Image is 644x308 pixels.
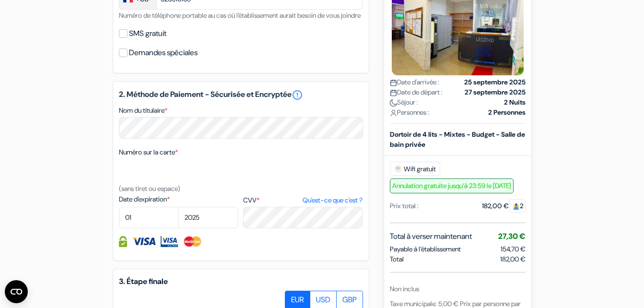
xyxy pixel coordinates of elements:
[390,109,397,117] img: user_icon.svg
[119,11,361,20] small: Numéro de téléphone portable au cas où l'établissement aurait besoin de vous joindre
[390,77,439,87] span: Date d'arrivée :
[488,107,526,118] strong: 2 Personnes
[464,77,526,87] strong: 25 septembre 2025
[119,277,363,286] h5: 3. Étape finale
[394,165,402,173] img: free_wifi.svg
[501,245,526,253] span: 154,70 €
[390,99,397,107] img: moon.svg
[119,106,167,116] label: Nom du titulaire
[243,195,363,205] label: CVV
[390,97,418,107] span: Séjour :
[119,184,180,193] small: (sans tiret ou espace)
[390,201,419,211] div: Prix total :
[500,254,526,264] span: 182,00 €
[498,231,526,241] span: 27,30 €
[132,236,156,247] img: Visa
[390,87,443,97] span: Date de départ :
[390,89,397,96] img: calendar.svg
[390,284,526,294] div: Non inclus
[390,79,397,86] img: calendar.svg
[465,87,526,97] strong: 27 septembre 2025
[390,231,472,242] span: Total à verser maintenant
[390,162,440,176] span: Wifi gratuit
[482,201,526,211] div: 182,00 €
[390,178,514,193] span: Annulation gratuite jusqu’à 23:59 le [DATE]
[183,236,202,247] img: Master Card
[504,97,526,107] strong: 2 Nuits
[119,236,127,247] img: Information de carte de crédit entièrement encryptée et sécurisée
[390,130,525,149] b: Dortoir de 4 lits - Mixtes - Budget - Salle de bain privée
[513,203,520,210] img: guest.svg
[5,280,28,303] button: Ouvrir le widget CMP
[390,254,404,264] span: Total
[129,27,166,40] label: SMS gratuit
[390,244,461,254] span: Payable à l’établissement
[119,147,178,157] label: Numéro sur la carte
[119,194,238,204] label: Date d'expiration
[509,199,526,213] span: 2
[129,46,198,59] label: Demandes spéciales
[303,195,363,205] a: Qu'est-ce que c'est ?
[390,107,429,118] span: Personnes :
[292,89,303,101] a: error_outline
[161,236,178,247] img: Visa Electron
[119,89,363,101] h5: 2. Méthode de Paiement - Sécurisée et Encryptée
